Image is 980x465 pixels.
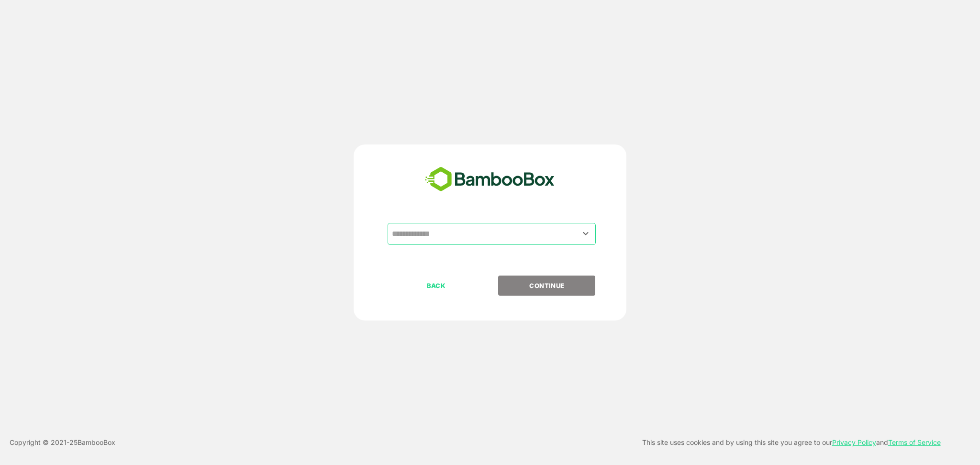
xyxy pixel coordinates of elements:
[642,437,941,448] p: This site uses cookies and by using this site you agree to our and
[389,280,484,291] p: BACK
[498,276,595,296] button: CONTINUE
[832,438,876,446] a: Privacy Policy
[579,227,592,240] button: Open
[420,164,560,195] img: bamboobox
[499,280,595,291] p: CONTINUE
[10,437,115,448] p: Copyright © 2021- 25 BambooBox
[388,276,485,296] button: BACK
[888,438,941,446] a: Terms of Service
